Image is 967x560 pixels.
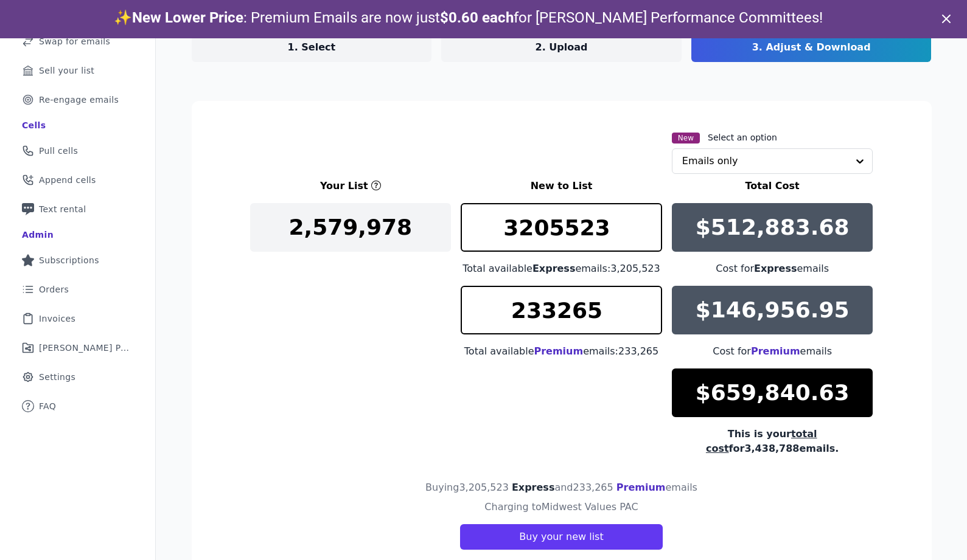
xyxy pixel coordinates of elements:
[39,283,69,296] span: Orders
[39,254,99,266] span: Subscriptions
[10,334,145,361] a: [PERSON_NAME] Performance
[39,313,75,325] span: Invoices
[39,64,94,77] span: Sell your list
[461,344,662,359] div: Total available emails: 233,265
[536,40,588,55] p: 2. Upload
[696,381,850,405] p: $659,840.63
[751,345,800,357] span: Premium
[39,94,119,106] span: Re-engage emails
[754,263,797,274] span: Express
[10,364,145,390] a: Settings
[10,86,145,113] a: Re-engage emails
[39,203,86,215] span: Text rental
[288,215,412,240] p: 2,579,978
[696,215,850,240] p: $512,883.68
[39,145,78,157] span: Pull cells
[461,179,662,193] h3: New to List
[39,174,96,186] span: Append cells
[534,345,583,357] span: Premium
[425,480,697,495] h4: Buying 3,205,523 and 233,265 emails
[39,400,56,412] span: FAQ
[10,393,145,420] a: FAQ
[672,344,873,359] div: Cost for emails
[708,131,777,143] label: Select an option
[39,35,110,47] span: Swap for emails
[441,33,682,62] a: 2. Upload
[752,40,871,55] p: 3. Adjust & Download
[691,33,932,62] a: 3. Adjust & Download
[10,196,145,223] a: Text rental
[22,119,46,131] div: Cells
[10,28,145,55] a: Swap for emails
[10,247,145,274] a: Subscriptions
[10,137,145,164] a: Pull cells
[672,261,873,276] div: Cost for emails
[672,179,873,193] h3: Total Cost
[696,298,850,322] p: $146,956.95
[460,524,662,550] button: Buy your new list
[10,167,145,193] a: Append cells
[39,371,75,383] span: Settings
[39,342,131,354] span: [PERSON_NAME] Performance
[672,427,873,456] div: This is your for 3,438,788 emails.
[288,40,336,55] p: 1. Select
[461,261,662,276] div: Total available emails: 3,205,523
[320,179,368,193] h3: Your List
[10,276,145,303] a: Orders
[672,133,700,143] span: New
[532,263,576,274] span: Express
[484,500,638,514] h4: Charging to Midwest Values PAC
[10,305,145,332] a: Invoices
[512,482,555,493] span: Express
[192,33,432,62] a: 1. Select
[10,57,145,84] a: Sell your list
[616,482,666,493] span: Premium
[22,229,54,241] div: Admin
